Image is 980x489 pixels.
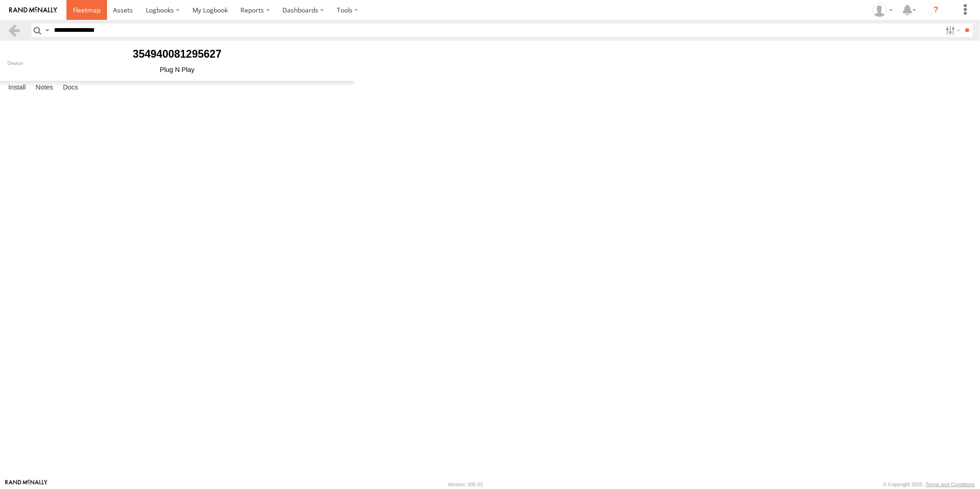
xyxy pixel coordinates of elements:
[58,81,83,94] label: Docs
[5,480,48,489] a: Visit our Website
[448,482,483,487] div: Version: 305.02
[929,3,944,18] i: ?
[7,60,347,66] div: Device
[7,66,347,73] div: Plug N Play
[9,7,57,13] img: rand-logo.svg
[4,81,30,94] label: Install
[133,48,221,60] b: 354940081295627
[926,482,975,487] a: Terms and Conditions
[869,3,896,17] div: Zarni Lwin
[942,24,962,37] label: Search Filter Options
[7,24,21,37] a: Back to previous Page
[43,24,51,37] label: Search Query
[883,482,975,487] div: © Copyright 2025 -
[31,81,58,94] label: Notes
